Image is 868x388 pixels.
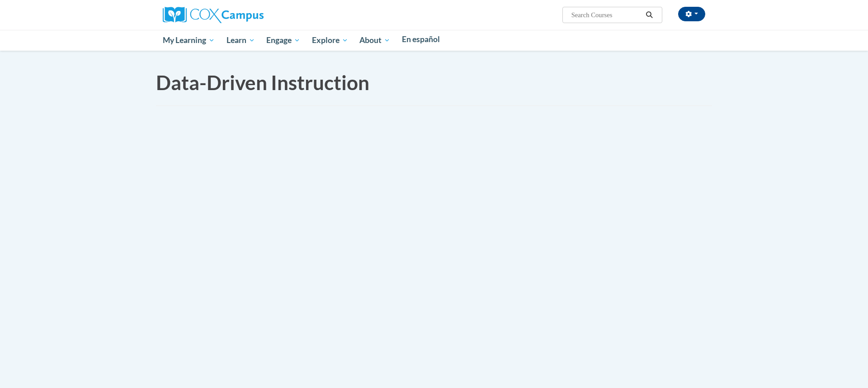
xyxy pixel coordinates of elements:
[402,34,440,44] span: En español
[221,30,261,51] a: Learn
[163,10,264,18] a: Cox Campus
[163,35,215,46] span: My Learning
[163,7,264,23] img: Cox Campus
[156,71,369,94] span: Data-Driven Instruction
[226,35,255,46] span: Learn
[306,30,354,51] a: Explore
[571,10,643,20] input: Search Courses
[678,7,705,21] button: Account Settings
[157,30,221,51] a: My Learning
[354,30,396,51] a: About
[643,10,656,20] button: Search
[359,35,390,46] span: About
[260,30,306,51] a: Engage
[396,30,446,49] a: En español
[266,35,300,46] span: Engage
[312,35,348,46] span: Explore
[149,30,719,51] div: Main menu
[646,12,654,19] i: 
